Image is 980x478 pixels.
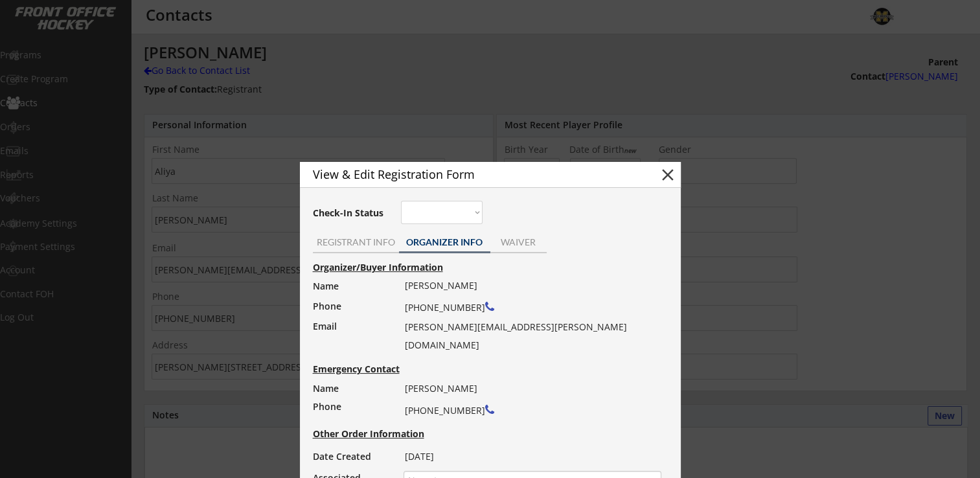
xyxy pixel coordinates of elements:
[313,365,412,374] div: Emergency Contact
[313,429,674,438] div: Other Order Information
[658,165,678,185] button: close
[405,380,653,421] div: [PERSON_NAME] [PHONE_NUMBER]
[399,238,490,247] div: ORGANIZER INFO
[313,263,674,272] div: Organizer/Buyer Information
[313,380,391,416] div: Name Phone
[313,277,391,356] div: Name Phone Email
[313,168,635,180] div: View & Edit Registration Form
[405,277,653,354] div: [PERSON_NAME] [PHONE_NUMBER] [PERSON_NAME][EMAIL_ADDRESS][PERSON_NAME][DOMAIN_NAME]
[490,238,547,247] div: WAIVER
[405,448,653,466] div: [DATE]
[313,238,399,247] div: REGISTRANT INFO
[313,448,391,466] div: Date Created
[313,209,386,218] div: Check-In Status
